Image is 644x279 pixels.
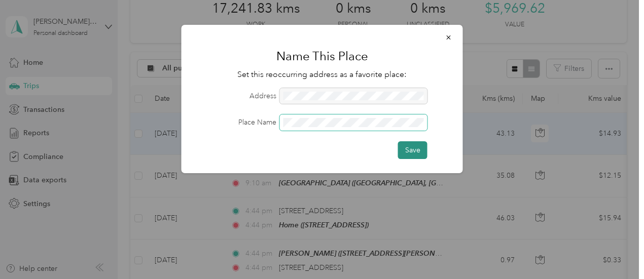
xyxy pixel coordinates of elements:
[196,68,449,81] p: Set this reoccurring address as a favorite place:
[587,222,644,279] iframe: Everlance-gr Chat Button Frame
[398,141,427,159] button: Save
[196,44,449,68] h1: Name This Place
[196,117,276,128] label: Place Name
[196,91,276,101] label: Address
